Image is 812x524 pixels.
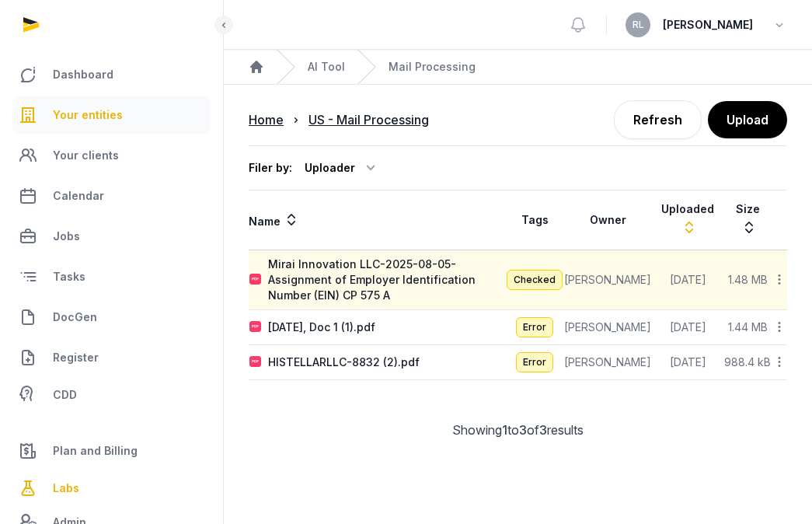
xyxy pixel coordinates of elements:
[633,20,644,30] span: RL
[12,177,211,215] a: Calendar
[308,59,345,75] a: AI Tool
[12,470,211,507] a: Labs
[249,321,262,334] img: pdf.svg
[53,442,138,460] span: Plan and Billing
[563,250,652,310] td: [PERSON_NAME]
[12,339,211,376] a: Register
[12,299,211,336] a: DocGen
[53,308,97,327] span: DocGen
[268,257,505,303] div: Mirai Innovation LLC-2025-08-05-Assignment of Employer Identification Number (EIN) CP 575 A
[53,386,77,404] span: CDD
[507,270,563,290] span: Checked
[723,345,772,380] td: 988.4 kB
[723,250,772,310] td: 1.48 MB
[53,146,119,165] span: Your clients
[53,479,79,498] span: Labs
[53,348,99,367] span: Register
[670,320,706,334] span: [DATE]
[12,218,211,255] a: Jobs
[53,187,104,205] span: Calendar
[516,352,553,372] span: Error
[614,100,702,139] a: Refresh
[12,56,211,93] a: Dashboard
[249,190,506,250] th: Name
[12,432,211,470] a: Plan and Billing
[249,356,262,369] img: pdf.svg
[670,355,706,369] span: [DATE]
[563,190,652,250] th: Owner
[268,320,375,335] div: [DATE], Doc 1 (1).pdf
[53,227,80,246] span: Jobs
[652,190,723,250] th: Uploaded
[670,273,706,286] span: [DATE]
[539,422,547,438] span: 3
[563,345,652,380] td: [PERSON_NAME]
[308,110,429,129] div: US - Mail Processing
[305,155,380,180] div: Uploader
[12,96,211,134] a: Your entities
[12,379,211,410] a: CDD
[53,65,113,84] span: Dashboard
[708,101,787,138] button: Upload
[268,355,420,370] div: HISTELLARLLC-8832 (2).pdf
[502,422,507,438] span: 1
[249,421,787,439] div: Showing to of results
[516,317,553,337] span: Error
[249,110,284,129] div: Home
[224,50,812,85] nav: Breadcrumb
[12,137,211,174] a: Your clients
[723,310,772,345] td: 1.44 MB
[389,59,476,75] span: Mail Processing
[53,106,123,124] span: Your entities
[723,190,772,250] th: Size
[663,16,753,34] span: [PERSON_NAME]
[249,160,292,176] div: Filer by:
[53,267,85,286] span: Tasks
[249,101,518,138] nav: Breadcrumb
[563,310,652,345] td: [PERSON_NAME]
[249,274,262,286] img: pdf.svg
[506,190,563,250] th: Tags
[12,258,211,295] a: Tasks
[626,12,650,37] button: RL
[519,422,527,438] span: 3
